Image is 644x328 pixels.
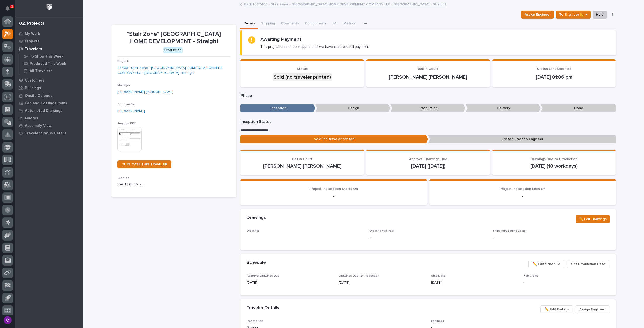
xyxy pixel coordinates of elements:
span: Drawings [247,229,260,232]
a: [PERSON_NAME] [117,108,145,114]
div: 02. Projects [19,21,44,26]
p: Buildings [25,86,41,90]
p: Fab and Coatings Items [25,101,67,106]
a: Onsite Calendar [15,92,83,99]
p: To Shop This Week [30,54,63,59]
span: Manager [117,84,130,87]
button: Hold [593,11,607,19]
p: Travelers [25,47,42,51]
p: Inception [240,104,315,112]
p: Production [390,104,465,112]
span: Approval Drawings Due [409,157,447,161]
p: Delivery [466,104,541,112]
span: ✏️ Edit Schedule [533,261,560,267]
p: [PERSON_NAME] [PERSON_NAME] [247,163,358,169]
span: Ball In Court [292,157,312,161]
span: Approval Drawings Due [247,274,280,277]
span: Project [117,60,128,63]
button: ✏️ Edit Schedule [528,260,565,268]
a: DUPLICATE THIS TRAVELER [117,160,171,168]
span: Ball In Court [418,67,438,71]
span: Engineer [431,320,444,323]
button: Set Production Date [567,260,610,268]
span: Status Last Modified [537,67,571,71]
p: Printed - Not to Engineer [428,135,616,144]
a: To Shop This Week [19,53,83,60]
button: Components [302,19,329,29]
a: Traveler Status Details [15,129,83,137]
button: Assign Engineer [521,11,554,19]
p: Assembly View [25,124,51,128]
a: Travelers [15,45,83,53]
button: FAI [329,19,340,29]
span: Ship Date [431,274,446,277]
button: To Engineer 📐 → [556,11,591,19]
p: - [493,235,610,240]
p: [DATE] [431,280,517,285]
span: Traveler PDF [117,122,136,125]
p: [DATE] 01:06 pm [498,74,610,80]
span: Created [117,177,129,180]
span: Drawing File Path [370,229,395,232]
a: [PERSON_NAME] [PERSON_NAME] [117,89,173,95]
a: 27403 - Stair Zone - [GEOGRAPHIC_DATA] HOME DEVELOPMENT COMPANY LLC - [GEOGRAPHIC_DATA] - Straight [117,65,230,76]
h2: Schedule [247,260,266,266]
button: Assign Engineer [575,305,610,313]
button: ✏️ Edit Drawings [576,215,610,223]
img: Workspace Logo [45,3,54,12]
span: ✏️ Edit Drawings [579,216,607,222]
a: Produced This Week [19,60,83,67]
p: - [247,235,364,240]
p: - [524,280,610,285]
button: Notifications [2,3,13,14]
p: Sold (no traveler printed) [240,135,428,144]
a: Back to27403 - Stair Zone - [GEOGRAPHIC_DATA] HOME DEVELOPMENT COMPANY LLC - [GEOGRAPHIC_DATA] - ... [244,1,446,7]
button: Metrics [340,19,359,29]
p: Projects [25,39,39,44]
p: Traveler Status Details [25,131,66,136]
p: - [370,235,371,240]
span: Project Installation Ends On [500,187,546,191]
div: Sold (no traveler printed) [273,73,332,81]
p: [DATE] 01:06 pm [117,182,230,187]
span: Fab Crews [524,274,538,277]
p: All Travelers [30,69,52,73]
p: Produced This Week [30,62,66,66]
a: My Work [15,30,83,37]
p: My Work [25,32,40,36]
p: [DATE] ([DATE]) [372,163,484,169]
p: - [247,193,421,199]
a: Fab and Coatings Items [15,99,83,107]
button: users-avatar [2,315,13,325]
a: Buildings [15,84,83,92]
p: Inception Status [240,119,616,124]
div: Production [163,47,183,53]
span: Shipping/Loading List(s) [493,229,527,232]
a: Automated Drawings [15,107,83,114]
a: All Travelers [19,67,83,74]
p: Quotes [25,116,38,121]
div: Notifications3 [6,6,13,14]
span: Hold [596,12,603,18]
p: This project cannot be shipped until we have received full payment. [260,44,370,49]
span: Project Installation Starts On [309,187,358,191]
span: Set Production Date [571,261,606,267]
p: Onsite Calendar [25,93,54,98]
p: Done [541,104,616,112]
p: Phase [240,93,616,98]
p: [DATE] (18 workdays) [498,163,610,169]
button: ✏️ Edit Details [540,305,573,313]
span: Description [247,320,263,323]
span: To Engineer 📐 → [559,12,587,18]
span: DUPLICATE THIS TRAVELER [122,163,167,166]
h2: Awaiting Payment [260,36,301,42]
p: [DATE] [247,280,333,285]
p: [PERSON_NAME] [PERSON_NAME] [372,74,484,80]
span: Assign Engineer [579,306,606,312]
button: Shipping [258,19,278,29]
span: Drawings Due to Production [531,157,577,161]
span: Coordinator [117,103,135,106]
span: ✏️ Edit Details [545,306,569,312]
a: Customers [15,77,83,84]
a: Quotes [15,114,83,122]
